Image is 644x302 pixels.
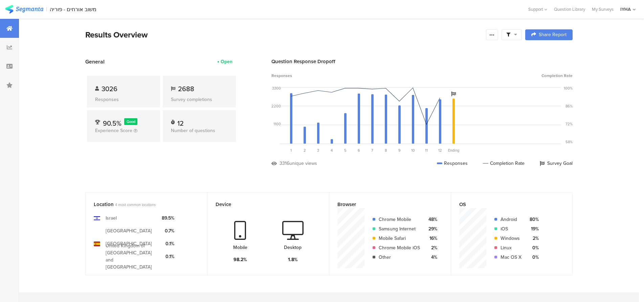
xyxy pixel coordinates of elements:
div: 0.7% [162,227,174,234]
div: Location [94,201,188,208]
a: My Surveys [589,6,617,12]
div: 0% [527,254,539,261]
span: General [85,58,105,66]
span: Completion Rate [541,73,573,79]
div: Survey Goal [540,160,573,167]
span: Number of questions [171,127,215,134]
span: Responses [271,73,292,79]
div: 98.2% [234,256,247,263]
div: 3316 [280,160,289,167]
a: Question Library [551,6,589,12]
div: 12 [177,118,184,125]
div: Browser [337,201,431,208]
i: Survey Goal [451,92,456,96]
div: United Kingdom of [GEOGRAPHIC_DATA] and [GEOGRAPHIC_DATA] [106,242,156,271]
div: [GEOGRAPHIC_DATA] [106,227,152,234]
div: משוב אורחים - פוריה [50,6,96,12]
span: 4 [331,148,333,153]
div: 48% [425,216,437,223]
div: 2% [425,244,437,251]
div: Support [528,4,547,15]
span: 7 [371,148,373,153]
div: Chrome Mobile [379,216,420,223]
div: 0.1% [162,240,174,247]
div: Israel [106,215,117,222]
span: Good [127,119,135,124]
div: 0% [527,244,539,251]
div: | [46,5,47,13]
img: segmanta logo [5,5,43,14]
div: 2200 [271,103,281,109]
span: 3026 [102,84,117,94]
div: Linux [501,244,521,251]
div: Device [216,201,310,208]
div: 89.5% [162,215,174,222]
span: Share Report [539,32,567,37]
span: 2688 [178,84,194,94]
div: Mac OS X [501,254,521,261]
div: 72% [565,121,573,127]
div: 0.1% [162,253,174,260]
div: OS [459,201,553,208]
div: 16% [425,235,437,242]
div: Survey completions [171,96,228,103]
span: 12 [438,148,442,153]
div: unique views [289,160,317,167]
div: Results Overview [85,29,483,41]
span: 5 [344,148,347,153]
div: IYHA [620,6,631,12]
span: Experience Score [95,127,132,134]
div: Mobile Safari [379,235,420,242]
span: 8 [385,148,387,153]
div: Ending [447,148,460,153]
div: 58% [565,139,573,145]
div: 80% [527,216,539,223]
div: Desktop [284,244,302,251]
div: Chrome Mobile iOS [379,244,420,251]
span: 90.5% [103,118,121,128]
div: Windows [501,235,521,242]
div: Question Response Dropoff [271,58,573,65]
div: Responses [437,160,468,167]
div: Open [221,58,232,65]
div: 29% [425,225,437,232]
div: 2% [527,235,539,242]
span: 4 most common locations [115,202,156,207]
span: 3 [317,148,319,153]
span: 1 [290,148,292,153]
div: Android [501,216,521,223]
div: Completion Rate [483,160,525,167]
span: 9 [398,148,401,153]
div: Responses [95,96,152,103]
div: 19% [527,225,539,232]
div: 3300 [272,85,281,91]
span: 11 [425,148,428,153]
div: Samsung Internet [379,225,420,232]
span: 6 [358,148,360,153]
span: 10 [411,148,415,153]
div: 1.8% [288,256,298,263]
div: 4% [425,254,437,261]
div: Other [379,254,420,261]
span: 2 [304,148,306,153]
div: 1100 [273,121,281,127]
div: iOS [501,225,521,232]
div: [GEOGRAPHIC_DATA] [106,240,152,247]
div: Mobile [233,244,247,251]
div: 100% [564,85,573,91]
div: 86% [565,103,573,109]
